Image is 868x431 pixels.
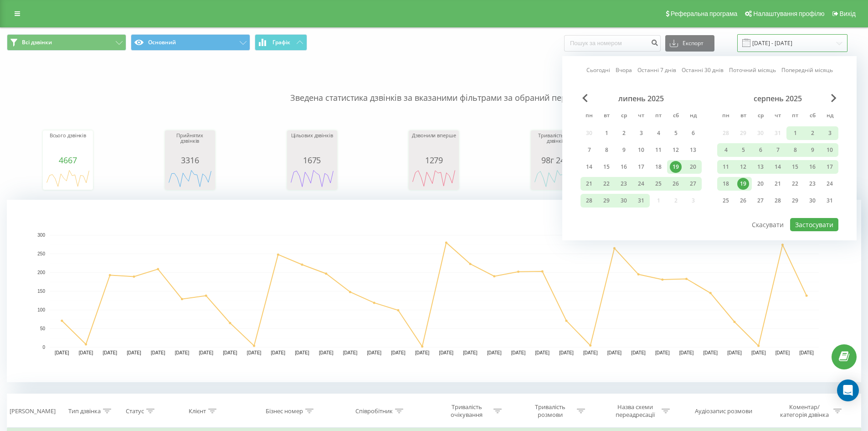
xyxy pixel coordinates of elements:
text: [DATE] [103,350,118,355]
div: пт 4 лип 2025 р. [650,126,667,140]
div: сб 16 серп 2025 р. [804,160,821,174]
p: Зведена статистика дзвінків за вказаними фільтрами за обраний період [7,74,861,104]
div: пн 18 серп 2025 р. [717,177,734,191]
div: чт 3 лип 2025 р. [632,126,650,140]
div: 29 [601,195,612,207]
div: пн 14 лип 2025 р. [580,160,598,174]
div: сб 9 серп 2025 р. [804,143,821,157]
div: 31 [824,195,836,207]
svg: A chart. [167,165,213,192]
div: Цільових дзвінків [289,133,335,156]
text: 150 [37,289,45,294]
div: 25 [720,195,732,207]
div: ср 30 лип 2025 р. [615,194,632,208]
abbr: понеділок [582,109,596,123]
text: [DATE] [631,350,646,355]
div: 3316 [167,156,213,165]
div: Аудіозапис розмови [695,407,752,415]
div: Тривалість очікування [442,403,491,419]
text: [DATE] [799,350,814,355]
div: 24 [824,178,836,190]
a: Попередній місяць [781,66,833,74]
div: ср 6 серп 2025 р. [752,143,769,157]
abbr: п’ятниця [788,109,802,123]
span: Графік [272,39,290,46]
div: 7 [583,144,595,156]
svg: A chart. [7,200,861,382]
div: Тривалість розмови [526,403,575,419]
div: сб 26 лип 2025 р. [667,177,684,191]
div: 14 [772,161,784,173]
div: Клієнт [189,407,206,415]
abbr: субота [806,109,819,123]
div: 8 [789,144,801,156]
text: [DATE] [511,350,526,355]
div: 21 [583,178,595,190]
text: [DATE] [79,350,93,355]
div: A chart. [45,165,91,192]
div: 21 [772,178,784,190]
div: пт 15 серп 2025 р. [786,160,804,174]
div: пт 22 серп 2025 р. [786,177,804,191]
button: Графік [255,34,307,51]
div: Всього дзвінків [45,133,91,156]
div: ср 27 серп 2025 р. [752,194,769,208]
div: 12 [670,144,682,156]
text: [DATE] [295,350,309,355]
div: вт 19 серп 2025 р. [734,177,752,191]
text: [DATE] [776,350,790,355]
div: 28 [583,195,595,207]
div: 2 [806,127,818,139]
text: [DATE] [704,350,718,355]
abbr: неділя [823,109,837,123]
span: Всі дзвінки [22,39,52,46]
text: 50 [40,326,46,331]
div: Open Intercom Messenger [837,379,859,401]
svg: A chart. [411,165,457,192]
div: ср 20 серп 2025 р. [752,177,769,191]
text: [DATE] [319,350,334,355]
div: 18 [652,161,664,173]
div: нд 13 лип 2025 р. [684,143,702,157]
div: 9 [618,144,630,156]
text: [DATE] [367,350,381,355]
div: чт 7 серп 2025 р. [769,143,786,157]
button: Всі дзвінки [7,34,126,51]
text: 0 [42,345,45,350]
text: [DATE] [271,350,286,355]
div: 17 [824,161,836,173]
abbr: четвер [771,109,785,123]
button: Застосувати [790,218,838,231]
div: 22 [789,178,801,190]
div: 30 [806,195,818,207]
div: чт 31 лип 2025 р. [632,194,650,208]
div: Бізнес номер [266,407,303,415]
div: 7 [772,144,784,156]
button: Основний [131,34,250,51]
text: [DATE] [127,350,141,355]
div: 16 [618,161,630,173]
div: пт 25 лип 2025 р. [650,177,667,191]
abbr: четвер [634,109,648,123]
div: 1279 [411,156,457,165]
div: 9 [806,144,818,156]
div: сб 5 лип 2025 р. [667,126,684,140]
abbr: вівторок [600,109,613,123]
text: [DATE] [343,350,358,355]
text: [DATE] [55,350,69,355]
svg: A chart. [533,165,579,192]
div: 17 [635,161,647,173]
div: 4667 [45,156,91,165]
a: Останні 7 днів [637,66,676,74]
div: 13 [687,144,699,156]
span: Previous Month [582,94,588,102]
div: 3 [824,127,836,139]
div: Дзвонили вперше [411,133,457,156]
div: вт 15 лип 2025 р. [598,160,615,174]
button: Скасувати [747,218,789,231]
text: [DATE] [607,350,622,355]
text: [DATE] [151,350,165,355]
div: 10 [824,144,836,156]
div: 15 [789,161,801,173]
